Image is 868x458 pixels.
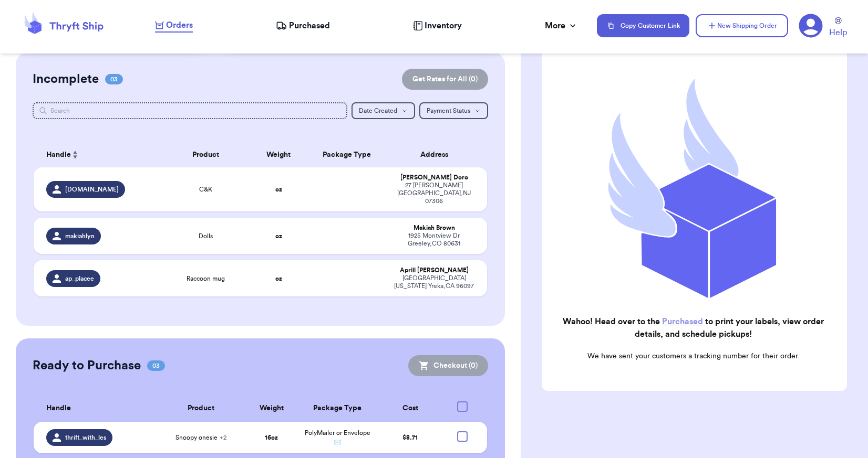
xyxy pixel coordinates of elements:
button: Get Rates for All (0) [402,69,488,90]
strong: oz [275,275,282,282]
div: More [545,19,578,32]
span: $ 8.71 [402,434,418,441]
span: Handle [46,150,71,161]
a: Purchased [662,317,703,326]
th: Product [157,395,245,422]
a: Orders [155,19,193,33]
th: Product [161,142,252,167]
div: Aprill [PERSON_NAME] [394,267,474,274]
span: [DOMAIN_NAME] [65,185,119,194]
span: C&K [199,185,212,194]
a: Inventory [413,19,462,32]
button: Sort ascending [71,148,79,161]
th: Weight [245,395,298,422]
h2: Wahoo! Head over to the to print your labels, view order details, and schedule pickups! [550,315,836,340]
span: 03 [147,360,165,371]
span: Dolls [199,232,213,240]
a: Purchased [276,19,330,32]
th: Package Type [298,395,377,422]
span: Inventory [425,19,462,32]
span: 03 [105,74,123,84]
th: Cost [377,395,443,422]
button: Copy Customer Link [597,14,689,37]
span: thrift_with_les [65,433,106,442]
span: ap_placee [65,274,94,283]
span: PolyMailer or Envelope ✉️ [305,430,370,445]
span: Date Created [359,108,397,114]
span: Handle [46,403,71,414]
span: makiahlyn [65,232,95,240]
span: Orders [166,19,193,31]
a: Help [829,17,847,39]
strong: 16 oz [265,434,278,441]
span: Snoopy onesie [175,433,226,442]
th: Weight [251,142,306,167]
span: Purchased [289,19,330,32]
strong: oz [275,186,282,193]
span: Payment Status [427,108,470,114]
button: New Shipping Order [696,14,788,37]
button: Checkout (0) [408,355,488,376]
span: Raccoon mug [187,274,225,283]
h2: Incomplete [33,71,99,88]
div: [PERSON_NAME] Doro [394,174,474,182]
button: Payment Status [419,102,488,119]
div: Makiah Brown [394,224,474,232]
button: Date Created [352,102,415,119]
th: Package Type [306,142,387,167]
span: Help [829,26,847,39]
div: 27 [PERSON_NAME] [GEOGRAPHIC_DATA] , NJ 07306 [394,182,474,205]
div: [GEOGRAPHIC_DATA][US_STATE] Yreka , CA 96097 [394,274,474,290]
input: Search [33,102,348,119]
span: + 2 [220,434,226,441]
th: Address [387,142,487,167]
p: We have sent your customers a tracking number for their order. [550,351,836,361]
div: 1925 Montview Dr Greeley , CO 80631 [394,232,474,248]
strong: oz [275,233,282,239]
h2: Ready to Purchase [33,357,141,374]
